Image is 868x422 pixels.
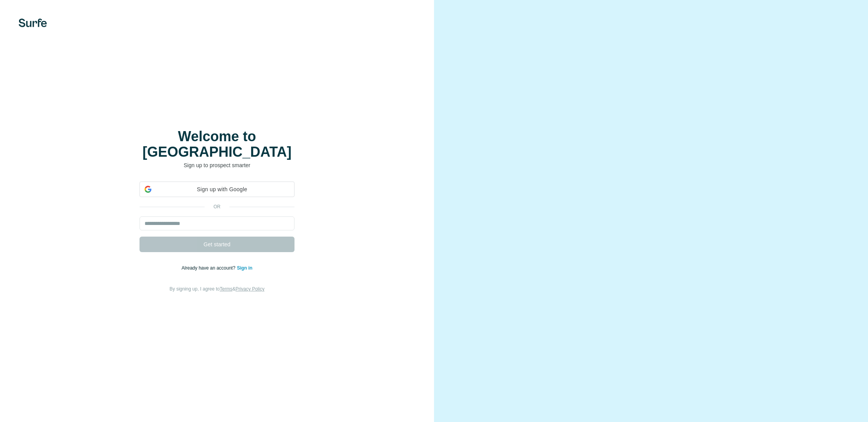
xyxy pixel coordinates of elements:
[237,265,252,271] a: Sign in
[236,286,265,292] a: Privacy Policy
[19,19,47,27] img: Surfe's logo
[170,286,265,292] span: By signing up, I agree to &
[205,203,229,210] p: or
[220,286,232,292] a: Terms
[139,129,294,160] h1: Welcome to [GEOGRAPHIC_DATA]
[139,182,294,197] div: Sign up with Google
[182,265,237,271] span: Already have an account?
[139,161,294,169] p: Sign up to prospect smarter
[155,185,289,194] span: Sign up with Google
